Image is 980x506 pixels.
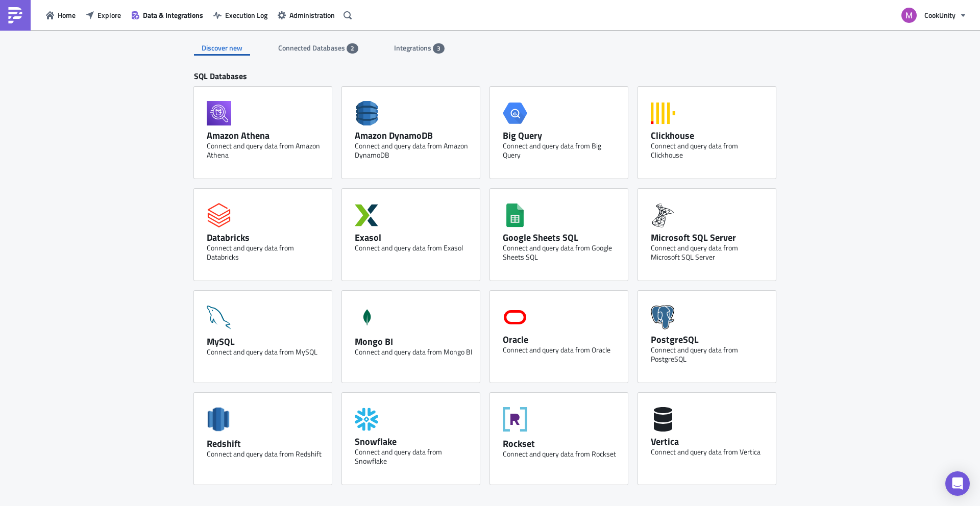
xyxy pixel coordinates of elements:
div: Oracle [503,334,620,345]
span: CookUnity [924,10,955,20]
div: Connect and query data from MySQL [207,347,324,357]
div: Connect and query data from Clickhouse [651,141,768,160]
div: Connect and query data from Google Sheets SQL [503,243,620,262]
div: Connect and query data from Redshift [207,449,324,459]
span: 3 [437,44,440,53]
span: Explore [97,10,121,20]
div: Connect and query data from Big Query [503,141,620,160]
div: Open Intercom Messenger [945,471,970,496]
img: Avatar [900,7,918,24]
div: Google Sheets SQL [503,232,620,243]
div: PostgreSQL [651,334,768,345]
div: Mongo BI [355,336,472,347]
div: Databricks [207,232,324,243]
div: Connect and query data from Rockset [503,449,620,459]
div: SQL Databases [194,71,786,87]
span: Execution Log [225,10,267,20]
div: Connect and query data from PostgreSQL [651,345,768,364]
div: Redshift [207,438,324,449]
button: Execution Log [208,7,273,23]
div: Connect and query data from Snowflake [355,447,472,466]
div: Connect and query data from Vertica [651,447,768,457]
span: Integrations [394,42,433,53]
div: Connect and query data from Amazon DynamoDB [355,141,472,160]
div: Connect and query data from Databricks [207,243,324,262]
button: Explore [81,7,126,23]
div: Big Query [503,130,620,141]
button: Home [41,7,81,23]
span: Connected Databases [278,42,347,53]
div: Snowflake [355,436,472,447]
button: Data & Integrations [126,7,208,23]
div: Connect and query data from Microsoft SQL Server [651,243,768,262]
div: Rockset [503,438,620,449]
div: Exasol [355,232,472,243]
div: Amazon Athena [207,130,324,141]
button: Administration [273,7,340,23]
span: Data & Integrations [143,10,203,20]
div: Discover new [194,40,250,56]
div: Vertica [651,436,768,447]
div: MySQL [207,336,324,347]
div: Connect and query data from Oracle [503,345,620,355]
img: PushMetrics [7,7,23,23]
div: Clickhouse [651,130,768,141]
span: 2 [351,44,354,53]
span: Home [58,10,76,20]
div: Connect and query data from Exasol [355,243,472,252]
button: CookUnity [895,4,972,27]
div: Connect and query data from Mongo BI [355,347,472,357]
div: Microsoft SQL Server [651,232,768,243]
div: Connect and query data from Amazon Athena [207,141,324,160]
div: Amazon DynamoDB [355,130,472,141]
span: Administration [289,10,335,20]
